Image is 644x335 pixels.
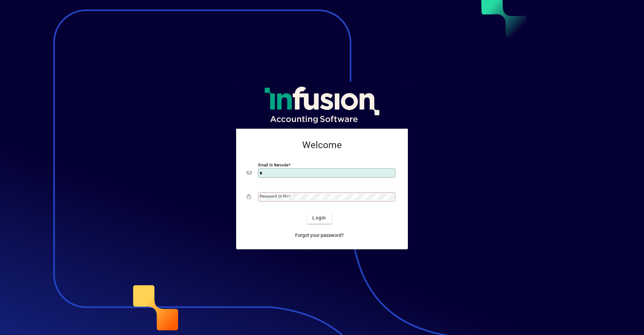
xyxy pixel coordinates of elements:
[292,229,346,241] a: Forgot your password?
[295,232,344,239] span: Forgot your password?
[307,212,331,224] button: Login
[312,214,326,221] span: Login
[260,194,288,199] mat-label: Password or Pin
[247,139,397,151] h2: Welcome
[258,163,288,167] mat-label: Email or Barcode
